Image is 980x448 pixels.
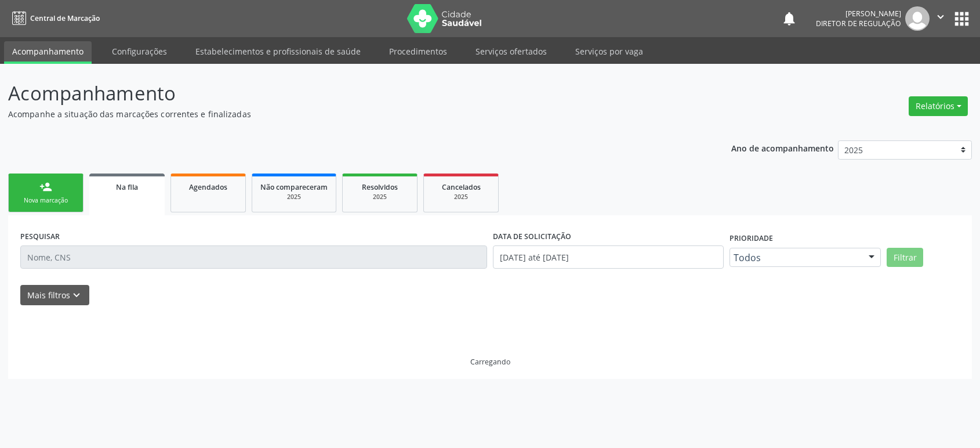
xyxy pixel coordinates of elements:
a: Procedimentos [381,41,455,62]
span: Não compareceram [260,182,328,192]
span: Diretor de regulação [816,19,901,28]
span: Na fila [116,182,138,192]
div: 2025 [260,193,328,201]
label: PESQUISAR [20,227,60,245]
p: Acompanhamento [8,79,683,108]
button: notifications [781,10,797,27]
div: Nova marcação [17,196,75,205]
img: img [905,6,930,31]
a: Acompanhamento [4,41,92,64]
a: Estabelecimentos e profissionais de saúde [187,41,369,62]
button:  [930,6,952,31]
span: Resolvidos [362,182,398,192]
div: 2025 [432,193,490,201]
a: Central de Marcação [8,9,100,28]
i:  [934,10,947,23]
label: DATA DE SOLICITAÇÃO [493,227,571,245]
i: keyboard_arrow_down [70,289,83,302]
div: person_add [39,180,52,193]
div: [PERSON_NAME] [816,9,901,19]
button: Mais filtroskeyboard_arrow_down [20,285,89,305]
input: Selecione um intervalo [493,245,724,269]
span: Cancelados [442,182,481,192]
button: Relatórios [909,96,968,116]
label: Prioridade [729,230,773,248]
div: Carregando [470,357,510,367]
input: Nome, CNS [20,245,487,269]
span: Central de Marcação [30,13,100,23]
a: Configurações [104,41,175,62]
a: Serviços ofertados [467,41,555,62]
button: Filtrar [887,248,923,268]
span: Agendados [189,182,227,192]
span: Todos [734,252,858,263]
a: Serviços por vaga [567,41,651,62]
button: apps [952,9,972,29]
p: Ano de acompanhamento [731,140,834,155]
p: Acompanhe a situação das marcações correntes e finalizadas [8,108,683,120]
div: 2025 [351,193,409,201]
